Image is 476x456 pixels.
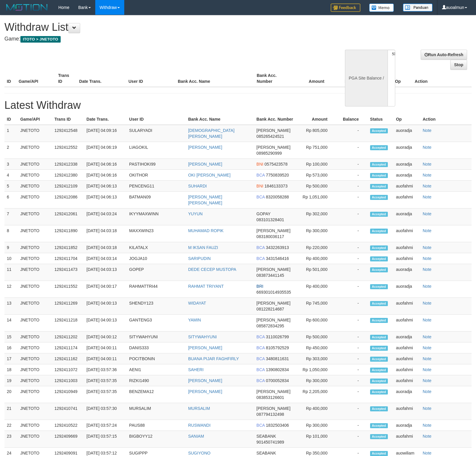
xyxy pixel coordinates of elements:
a: Note [423,245,432,250]
a: [DEMOGRAPHIC_DATA][PERSON_NAME] [188,128,235,139]
td: 1292411269 [52,298,84,315]
img: MOTION_logo.png [4,3,49,12]
a: Note [423,389,432,394]
td: - [336,125,368,142]
td: 20 [4,386,18,403]
span: BCA [256,345,265,350]
span: 0575423578 [264,162,288,166]
td: JNETOTO [18,181,52,192]
td: 1292412061 [52,208,84,225]
span: 3431546416 [266,256,289,261]
td: Rp 302,000 [299,208,336,225]
td: POCITBONIN [127,353,186,364]
th: Balance [336,114,368,125]
th: Trans ID [52,114,84,125]
a: Note [423,318,432,322]
td: - [336,364,368,375]
a: WIDAYAT [188,301,206,305]
span: Accepted [370,184,388,189]
span: 669301014935535 [256,290,291,295]
td: - [336,142,368,159]
td: Rp 300,000 [299,225,336,242]
td: Rp 2,205,000 [299,386,336,403]
td: [DATE] 04:03:13 [84,264,127,281]
td: 6 [4,192,18,208]
td: Rp 805,000 [299,125,336,142]
td: 1292411162 [52,353,84,364]
td: SITYWAHYUNI [127,332,186,342]
td: PASTIHOKI99 [127,159,186,170]
span: BRI [256,284,263,289]
td: JNETOTO [18,332,52,342]
a: Note [423,184,432,188]
td: auofahmi [393,225,420,242]
th: Date Trans. [77,70,126,87]
span: 7750839520 [266,173,289,177]
a: RAHMAT TRIYANT [188,284,224,289]
td: 15 [4,332,18,342]
td: RIZKI1490 [127,375,186,386]
td: GOPEP [127,264,186,281]
a: Note [423,367,432,372]
td: SULARYADI [127,125,186,142]
td: - [336,298,368,315]
a: Note [423,162,432,166]
td: [DATE] 04:00:11 [84,342,127,353]
td: - [336,225,368,242]
a: [PERSON_NAME] [188,378,222,383]
a: Note [423,406,432,411]
span: [PERSON_NAME] [256,145,291,150]
td: Rp 1,051,000 [299,192,336,208]
td: Rp 303,000 [299,353,336,364]
a: Note [423,356,432,361]
td: [DATE] 04:06:16 [84,170,127,181]
span: Accepted [370,346,388,351]
td: 13 [4,298,18,315]
span: Accepted [370,357,388,362]
td: 1292411003 [52,375,84,386]
th: User ID [126,70,175,87]
th: Amount [294,70,333,87]
td: 1292411218 [52,315,84,332]
span: [PERSON_NAME] [256,228,291,233]
span: Accepted [370,212,388,217]
td: auofahmi [393,375,420,386]
td: 4 [4,170,18,181]
th: Op [393,70,412,87]
span: 081228214687 [256,307,284,311]
a: [PERSON_NAME] [188,345,222,350]
td: JNETOTO [18,315,52,332]
td: [DATE] 04:03:18 [84,225,127,242]
td: Rp 220,000 [299,242,336,253]
td: - [336,170,368,181]
td: auoradja [393,125,420,142]
td: Rp 400,000 [299,281,336,298]
a: Note [423,451,432,455]
td: auofahmi [393,353,420,364]
td: JNETOTO [18,125,52,142]
td: 1292412380 [52,170,84,181]
td: 7 [4,208,18,225]
th: User ID [127,114,186,125]
span: Accepted [370,267,388,272]
td: [DATE] 04:00:17 [84,281,127,298]
a: SUHARDI [188,184,207,188]
td: JNETOTO [18,242,52,253]
span: 08985290999 [256,151,282,156]
a: YUYUN [188,211,203,216]
td: RAHMATTRI44 [127,281,186,298]
td: Rp 300,000 [299,375,336,386]
td: 14 [4,315,18,332]
a: SUGIYONO [188,451,210,455]
span: 085872834295 [256,324,284,328]
a: Note [423,267,432,272]
td: auoradja [393,142,420,159]
td: auoradja [393,170,420,181]
th: Status [368,114,394,125]
td: [DATE] 03:57:35 [84,386,127,403]
td: 17 [4,353,18,364]
span: Accepted [370,145,388,150]
td: auofahmi [393,192,420,208]
span: 1846133373 [264,184,288,188]
td: [DATE] 04:03:18 [84,242,127,253]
